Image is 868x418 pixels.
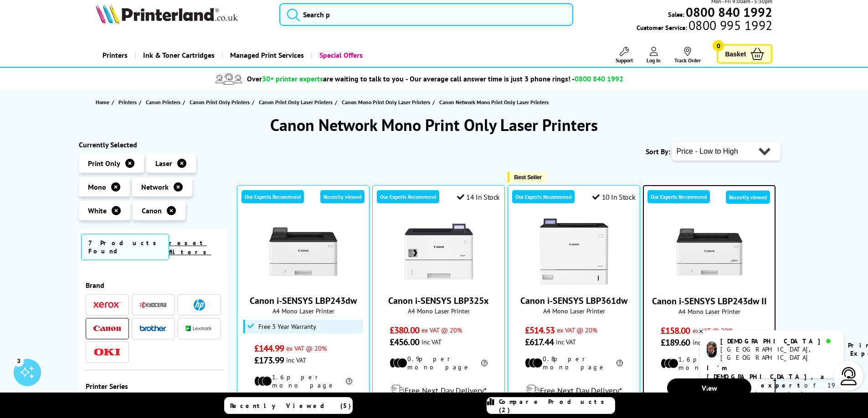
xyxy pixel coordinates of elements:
[616,57,633,64] span: Support
[421,326,462,334] span: ex VAT @ 20%
[377,190,439,203] div: Our Experts Recommend
[93,347,121,358] a: OKI
[725,48,746,60] span: Basket
[259,97,333,107] span: Canon Print Only Laser Printers
[557,326,597,334] span: ex VAT @ 20%
[258,323,316,330] span: Free 3 Year Warranty
[262,74,323,83] span: 30+ printer experts
[637,21,772,32] span: Customer Service:
[513,307,635,315] span: A4 Mono Laser Printer
[93,348,121,356] img: OKI
[86,281,221,290] span: Brand
[241,190,304,203] div: Our Experts Recommend
[439,99,549,106] span: Canon Network Mono Print Only Laser Printers
[717,44,772,64] a: Basket 0
[840,367,858,385] img: user-headset-light.svg
[96,4,238,24] img: Printerland Logo
[320,190,365,203] div: Recently viewed
[254,342,284,354] span: £144.99
[190,97,252,107] a: Canon Print Only Printers
[693,326,733,335] span: ex VAT @ 20%
[79,140,228,149] div: Currently Selected
[575,74,623,83] span: 0800 840 1992
[661,355,758,372] li: 1.6p per mono page
[512,190,575,203] div: Our Experts Recommend
[247,74,404,83] span: Over are waiting to talk to you
[242,307,365,315] span: A4 Mono Laser Printer
[720,337,837,345] div: [DEMOGRAPHIC_DATA]
[675,218,744,286] img: Canon i-SENSYS LBP243dw II
[377,378,500,403] div: modal_delivery
[647,190,710,203] div: Our Experts Recommend
[14,356,24,366] div: 3
[93,302,121,308] img: Xerox
[185,323,213,334] a: Lexmark
[390,355,488,371] li: 0.9p per mono page
[707,342,717,358] img: chris-livechat.png
[525,336,554,348] span: £617.44
[139,323,167,334] a: Brother
[713,40,724,51] span: 0
[79,114,790,136] h1: Canon Network Mono Print Only Laser Printers
[221,44,311,67] a: Managed Print Services
[487,397,615,414] a: Compare Products (2)
[508,172,546,182] button: Best Seller
[388,295,489,307] a: Canon i-SENSYS LBP325x
[556,337,576,346] span: inc VAT
[96,97,112,107] a: Home
[686,4,772,20] b: 0800 840 1992
[405,217,473,286] img: Canon i-SENSYS LBP325x
[684,8,772,16] a: 0800 840 1992
[134,44,221,67] a: Ink & Toner Cartridges
[146,97,183,107] a: Canon Printers
[390,336,419,348] span: £456.00
[93,323,121,334] a: Canon
[342,97,430,107] span: Canon Mono Print Only Laser Printers
[88,159,120,168] span: Print Only
[647,47,661,64] a: Log In
[155,159,172,168] span: Laser
[259,97,335,107] a: Canon Print Only Laser Printers
[687,21,772,30] span: 0800 995 1992
[499,398,615,414] span: Compare Products (2)
[390,324,419,336] span: £380.00
[720,345,837,362] div: [GEOGRAPHIC_DATA], [GEOGRAPHIC_DATA]
[648,307,770,316] span: A4 Mono Laser Printer
[146,97,180,107] span: Canon Printers
[185,299,213,311] a: HP
[726,191,770,204] div: Recently viewed
[141,182,169,191] span: Network
[139,325,167,332] img: Brother
[118,97,137,107] span: Printers
[661,337,690,348] span: £189.60
[185,326,213,331] img: Lexmark
[269,278,338,287] a: Canon i-SENSYS LBP243dw
[675,279,744,288] a: Canon i-SENSYS LBP243dw II
[646,147,670,156] span: Sort By:
[661,325,690,337] span: £158.00
[652,295,767,307] a: Canon i-SENSYS LBP243dw II
[254,373,352,389] li: 1.6p per mono page
[81,234,169,260] span: 7 Products Found
[592,192,635,201] div: 10 In Stock
[520,295,627,307] a: Canon i-SENSYS LBP361dw
[525,355,623,371] li: 0.8p per mono page
[421,337,442,346] span: inc VAT
[139,302,167,308] img: Kyocera
[540,278,608,287] a: Canon i-SENSYS LBP361dw
[194,299,205,311] img: HP
[190,97,250,107] span: Canon Print Only Printers
[406,74,623,83] span: - Our average call answer time is just 3 phone rings! -
[457,192,500,201] div: 14 In Stock
[377,307,500,315] span: A4 Mono Laser Printer
[96,4,268,25] a: Printerland Logo
[311,44,370,67] a: Special Offers
[93,326,121,332] img: Canon
[667,378,751,398] a: View
[118,97,139,107] a: Printers
[143,44,215,67] span: Ink & Toner Cartridges
[269,217,338,286] img: Canon i-SENSYS LBP243dw
[224,397,353,414] a: Recently Viewed (5)
[254,354,284,366] span: £173.99
[707,364,837,416] p: of 19 years! I can help you choose the right product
